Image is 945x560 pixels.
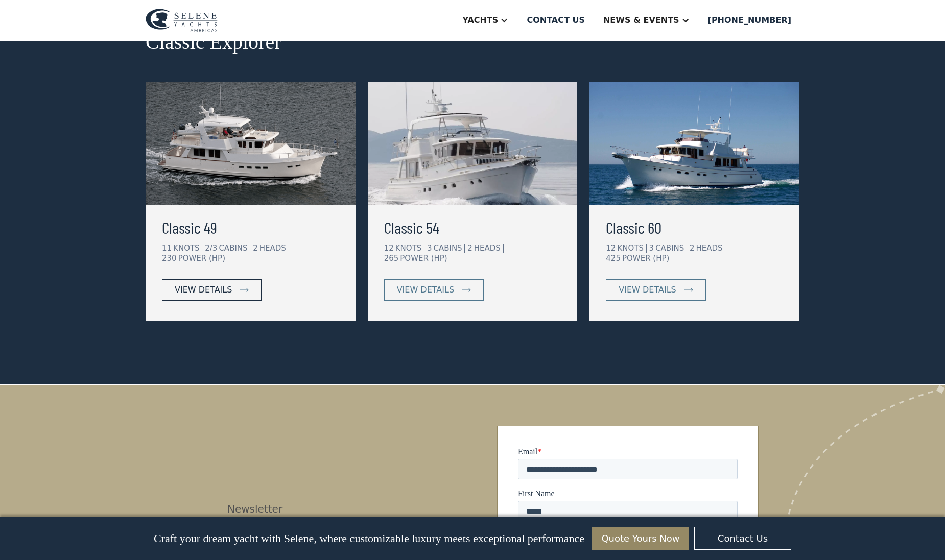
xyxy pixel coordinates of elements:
[606,215,783,239] a: Classic 60
[227,501,282,517] div: Newsletter
[154,532,584,545] p: Craft your dream yacht with Selene, where customizable luxury meets exceptional performance
[606,279,705,301] a: view details
[603,14,679,27] div: News & EVENTS
[173,244,202,253] div: KNOTS
[427,244,432,253] div: 3
[178,254,225,263] div: POWER (HP)
[384,254,399,263] div: 265
[259,244,289,253] div: HEADS
[622,254,669,263] div: POWER (HP)
[205,244,217,253] div: 2/3
[467,244,472,253] div: 2
[384,279,484,301] a: view details
[708,14,791,27] div: [PHONE_NUMBER]
[606,254,621,263] div: 425
[395,244,424,253] div: KNOTS
[433,244,465,253] div: CABINS
[592,527,689,550] a: Quote Yours Now
[384,215,561,239] a: Classic 54
[397,284,454,296] div: view details
[690,244,695,253] div: 2
[474,244,504,253] div: HEADS
[219,244,250,253] div: CABINS
[462,288,471,292] img: icon
[606,244,616,253] div: 12
[684,288,693,292] img: icon
[655,244,687,253] div: CABINS
[649,244,654,253] div: 3
[146,9,218,32] img: logo
[619,284,676,296] div: view details
[162,254,177,263] div: 230
[146,31,799,54] h2: Classic Explorer
[384,244,394,253] div: 12
[162,215,339,239] a: Classic 49
[527,14,585,27] div: Contact us
[400,254,447,263] div: POWER (HP)
[240,288,249,292] img: icon
[694,527,791,550] a: Contact Us
[162,279,262,301] a: view details
[462,14,498,27] div: Yachts
[175,284,232,296] div: view details
[617,244,646,253] div: KNOTS
[253,244,258,253] div: 2
[696,244,725,253] div: HEADS
[162,244,172,253] div: 11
